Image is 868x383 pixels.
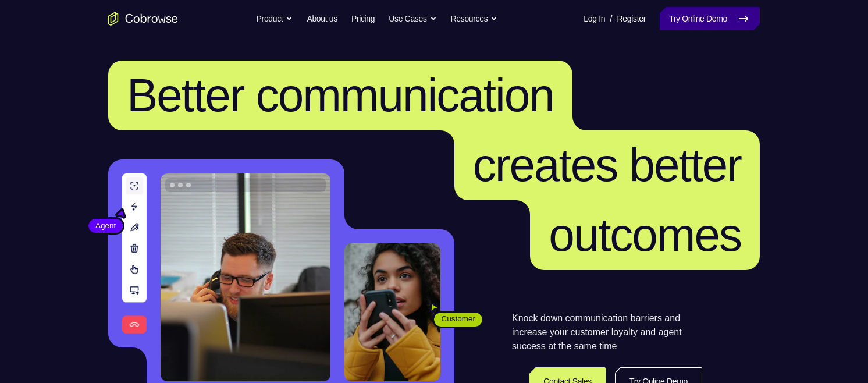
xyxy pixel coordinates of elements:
span: outcomes [549,209,741,261]
button: Product [257,7,293,30]
a: Pricing [351,7,375,30]
a: Try Online Demo [660,7,760,30]
a: Register [617,7,646,30]
span: / [610,12,612,26]
img: A customer support agent talking on the phone [161,173,330,381]
button: Use Cases [389,7,436,30]
a: About us [307,7,337,30]
span: Better communication [127,69,554,121]
a: Go to the home page [108,12,178,26]
img: A customer holding their phone [344,243,440,381]
span: creates better [473,139,741,191]
button: Resources [451,7,498,30]
p: Knock down communication barriers and increase your customer loyalty and agent success at the sam... [512,311,702,353]
a: Log In [584,7,605,30]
